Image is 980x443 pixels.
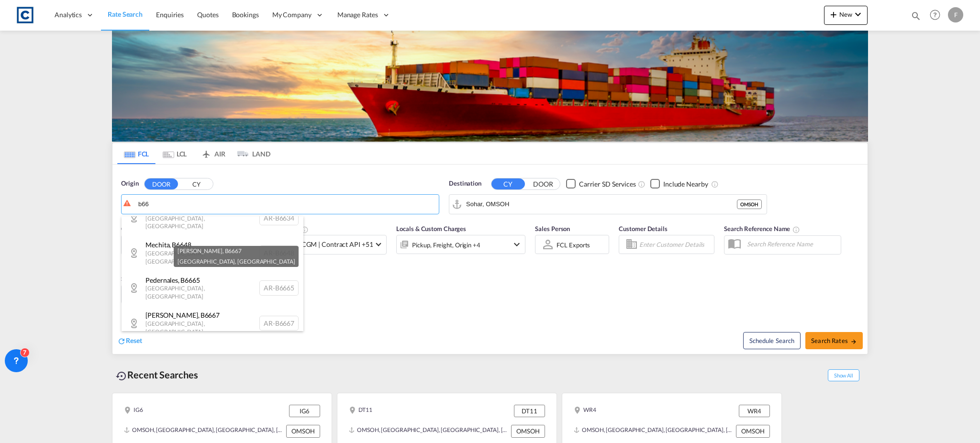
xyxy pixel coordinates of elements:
div: Mechita, B6648 Buenos Aires, Argentina [122,235,303,270]
div: [PERSON_NAME], B6667 [178,246,295,256]
div: Alberti, B6634 Buenos Aires, Argentina [122,200,303,235]
div: [GEOGRAPHIC_DATA], [GEOGRAPHIC_DATA] [178,256,295,267]
div: Agustin Mosconi, B6667 Buenos Aires, Argentina [122,306,303,341]
div: Pedernales, B6665 Buenos Aires, Argentina [122,271,303,306]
